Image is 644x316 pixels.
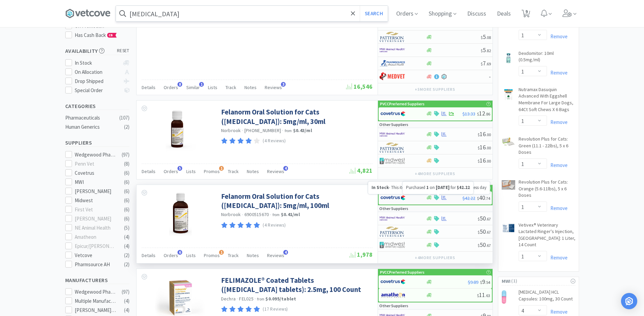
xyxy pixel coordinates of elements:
[486,230,491,235] span: . 67
[481,48,483,53] span: $
[124,123,129,131] div: ( 2 )
[204,252,220,258] span: Promos
[75,215,117,223] div: [PERSON_NAME]
[122,151,129,159] div: ( 97 )
[486,145,491,150] span: . 00
[380,269,425,275] p: PVCC Preferred Suppliers
[237,296,238,302] span: ·
[502,137,515,146] img: ae16af69a25a4d2cb890411ff3ffa392_283679.png
[186,168,196,174] span: Lists
[75,233,117,241] div: Amatheon
[124,242,129,250] div: ( 4 )
[293,127,312,133] strong: $0.43 / ml
[164,252,178,258] span: Orders
[124,178,129,186] div: ( 6 )
[65,276,129,284] h5: Manufacturers
[380,101,425,107] p: PVCC Preferred Suppliers
[485,196,490,201] span: . 74
[265,296,296,302] strong: $0.095 / tablet
[380,240,405,250] img: 4dd14cff54a648ac9e977f0c5da9bc2e_5.png
[228,252,239,258] span: Track
[281,211,300,217] strong: $0.41 / ml
[380,156,405,166] img: 4dd14cff54a648ac9e977f0c5da9bc2e_5.png
[65,102,129,110] h5: Categories
[486,35,491,40] span: . 08
[124,196,129,205] div: ( 6 )
[265,84,282,90] span: Reviews
[547,119,568,125] a: Remove
[502,290,507,304] img: bde919d4e618419884f398aafa6d2ef2_272963.png
[169,192,192,236] img: 9b727a5b8b8149cfbb32338c4470b079_735841.png
[406,185,470,190] span: Purchased on for
[124,306,129,314] div: ( 4 )
[380,58,405,68] img: 7915dbd3f8974342a4dc3feb8efc1740_58.png
[519,50,575,66] a: Dexdomitor: 10ml (0.5mg/ml)
[221,276,371,294] a: FELIMAZOLE® Coated Tablets ([MEDICAL_DATA] tablets): 2.5mg, 100 Count
[380,32,405,42] img: f5e969b455434c6296c6d81ef179fa71_3.png
[242,212,243,218] span: ·
[142,168,156,174] span: Details
[242,127,243,133] span: ·
[281,82,286,87] span: 3
[379,205,408,212] p: Other Suppliers
[486,243,491,248] span: . 67
[247,168,259,174] span: Notes
[225,84,236,90] span: Track
[65,139,129,147] h5: Suppliers
[346,83,373,90] span: 16,546
[270,212,271,218] span: ·
[380,129,405,140] img: f6b2451649754179b5b4e0c70c3f7cb0_2.png
[124,224,129,232] div: ( 5 )
[65,123,120,131] div: Human Generics
[116,6,388,21] input: Search by item, sku, manufacturer, ingredient, size...
[477,291,490,299] span: 11
[547,69,568,76] a: Remove
[65,47,129,55] h5: Availability
[478,243,480,248] span: $
[478,132,480,137] span: $
[478,143,491,151] span: 16
[481,46,491,54] span: 5
[547,309,568,315] a: Remove
[462,111,475,117] span: $13.33
[621,293,637,309] div: Open Intercom Messenger
[204,168,220,174] span: Promos
[380,109,406,119] img: 77fca1acd8b6420a9015268ca798ef17_1.png
[502,277,511,285] span: MWI
[244,211,269,217] span: 6900515670
[481,33,491,41] span: 5
[124,206,129,214] div: ( 6 )
[478,156,491,164] span: 16
[122,288,129,296] div: ( 97 )
[519,179,575,202] a: Revolution Plus for Cats: Orange (5.6-11lbs), 5 x 6 Doses
[75,151,117,159] div: Wedgewood Pharmacy
[75,306,117,314] div: [PERSON_NAME] Pharmacy
[177,250,182,255] span: 6
[283,166,288,171] span: 4
[124,260,129,269] div: ( 2 )
[485,280,490,285] span: . 54
[75,206,117,214] div: First Vet
[477,194,490,202] span: 40
[142,84,156,90] span: Details
[159,107,202,151] img: 855050c03eef4d7b8942516a4614b0ea_497484.jpeg
[486,132,491,137] span: . 00
[75,68,120,76] div: On Allocation
[519,136,575,159] a: Revolution Plus for Cats: Green (11.1 - 22lbs), 5 x 6 Doses
[502,88,515,101] img: 511b00d4091e4c1eac8d81115abf229c.png
[502,223,515,233] img: 1289645af80b4e3f82ebc6406e23d95a_760068.png
[75,178,117,186] div: MWI
[124,297,129,305] div: ( 4 )
[164,84,178,90] span: Orders
[272,212,280,217] span: from
[478,214,491,222] span: 50
[380,193,406,203] img: 77fca1acd8b6420a9015268ca798ef17_1.png
[208,84,217,90] span: Lists
[379,302,408,309] p: Other Suppliers
[108,33,114,37] span: CB
[477,109,490,117] span: 12
[478,241,491,249] span: 50
[75,187,117,195] div: [PERSON_NAME]
[519,86,575,115] a: Nutramax Dasuquin Advanced With Eggshell Membrane For Large Dogs, 64Ct Soft Chews X 6 Bags
[502,180,515,190] img: a8380f7595aa4f52bd646e1875a63bb3_283688.png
